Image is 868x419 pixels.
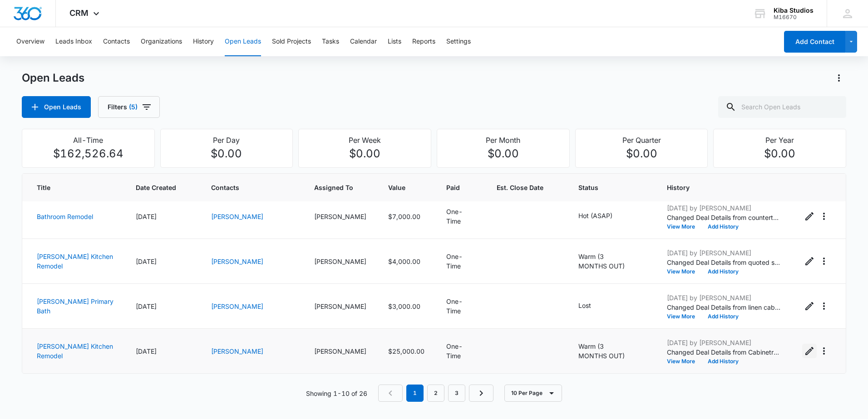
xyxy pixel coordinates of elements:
a: Page 2 [427,385,444,402]
p: $162,526.64 [28,146,149,162]
button: Filters(5) [98,96,160,118]
p: [DATE] by [PERSON_NAME] [667,293,780,302]
button: Actions [817,299,831,313]
button: Reports [412,27,435,56]
span: $25,000.00 [388,347,424,355]
p: All-Time [28,135,149,146]
button: Actions [817,254,831,268]
button: Add History [701,269,745,274]
button: View More [667,314,701,319]
a: [PERSON_NAME] [211,258,263,265]
em: 1 [406,385,424,402]
button: View More [667,224,701,229]
button: Calendar [350,27,377,56]
span: Est. Close Date [497,183,543,192]
input: Search Open Leads [718,96,846,118]
button: Edit Open Lead [802,344,817,358]
p: $0.00 [443,146,564,162]
p: [DATE] by [PERSON_NAME] [667,338,780,347]
button: Add History [701,359,745,364]
button: Settings [446,27,471,56]
a: [PERSON_NAME] Primary Bath [37,297,113,315]
span: $3,000.00 [388,302,420,310]
p: Hot (ASAP) [578,211,612,220]
span: Status [578,183,645,192]
span: Value [388,183,411,192]
p: Per Week [304,135,425,146]
span: CRM [69,8,89,18]
p: [DATE] by [PERSON_NAME] [667,203,780,213]
p: Changed Deal Details from linen cabinet, unsure on vanity cabinet for now 7/24 -Contractor/client... [667,302,780,312]
p: Lost [578,301,591,310]
span: Contacts [211,183,292,192]
button: Open Leads [22,96,91,118]
button: Actions [817,209,831,224]
p: $0.00 [581,146,702,162]
a: [PERSON_NAME] [211,213,263,220]
button: Add Contact [784,31,845,53]
p: Showing 1-10 of 26 [306,389,367,398]
button: Overview [16,27,44,56]
h1: Open Leads [22,71,84,85]
span: Title [37,183,101,192]
p: Per Year [719,135,840,146]
p: Warm (3 MONTHS OUT) [578,341,629,361]
span: Assigned To [314,183,366,192]
td: One-Time [435,194,486,239]
span: (5) [129,104,138,110]
button: View More [667,359,701,364]
div: - - Select to Edit Field [578,211,629,222]
div: [PERSON_NAME] [314,302,366,311]
p: Changed Deal Details from Cabinetry, countertops, plumbing, Quality Sig 7/24 -Still doing project... [667,347,780,357]
a: [PERSON_NAME] Kitchen Remodel [37,342,113,360]
div: account name [774,7,814,14]
span: $4,000.00 [388,258,420,265]
div: - - Select to Edit Field [578,341,645,361]
p: Per Month [443,135,564,146]
button: 10 Per Page [504,385,562,402]
button: View More [667,269,701,274]
nav: Pagination [378,385,493,402]
p: Changed Deal Details from countertops, sink, faucets, and hardware. 8/4 -working on quote. 8/11 -... [667,213,780,222]
a: [PERSON_NAME] [211,347,263,355]
button: Add History [701,224,745,229]
span: Date Created [136,183,176,192]
button: Leads Inbox [55,27,92,56]
p: $0.00 [719,146,840,162]
button: Add History [701,314,745,319]
button: Actions [817,344,831,358]
button: History [193,27,214,56]
span: History [667,183,780,192]
p: $0.00 [304,146,425,162]
a: Bathroom Remodel [37,213,93,220]
div: account id [774,14,814,20]
button: Edit Open Lead [802,254,817,268]
button: Contacts [103,27,130,56]
button: Organizations [141,27,182,56]
span: [DATE] [136,302,157,310]
span: Paid [446,183,462,192]
div: - - Select to Edit Field [578,252,645,271]
td: One-Time [435,329,486,374]
span: $7,000.00 [388,213,420,220]
button: Tasks [322,27,339,56]
p: [DATE] by [PERSON_NAME] [667,248,780,258]
a: [PERSON_NAME] [211,302,263,310]
td: One-Time [435,239,486,284]
p: Warm (3 MONTHS OUT) [578,252,629,271]
span: [DATE] [136,258,157,265]
button: Actions [832,71,846,85]
a: [PERSON_NAME] Kitchen Remodel [37,253,113,270]
td: One-Time [435,284,486,329]
div: - - Select to Edit Field [578,301,607,312]
div: [PERSON_NAME] [314,212,366,221]
button: Sold Projects [272,27,311,56]
span: [DATE] [136,347,157,355]
p: $0.00 [166,146,287,162]
p: Per Day [166,135,287,146]
a: Page 3 [448,385,465,402]
div: [PERSON_NAME] [314,257,366,266]
button: Edit Open Lead [802,299,817,313]
div: [PERSON_NAME] [314,346,366,356]
p: Changed Deal Details from quoted small kitchen in Mid Continent with cabinets countertops and plu... [667,258,780,267]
